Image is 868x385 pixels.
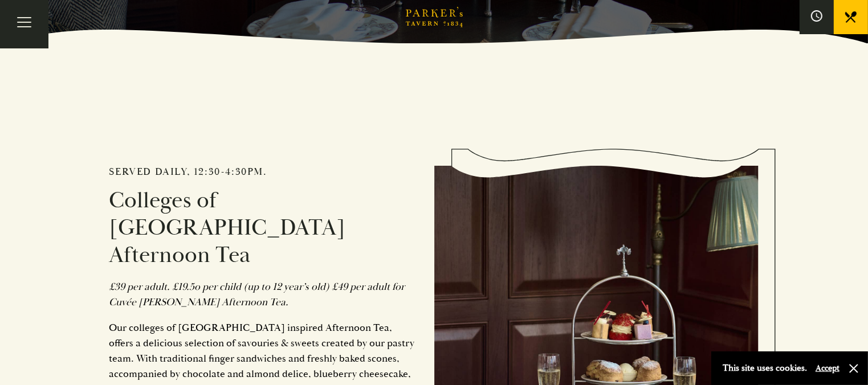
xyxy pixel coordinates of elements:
button: Close and accept [848,363,859,374]
h3: Colleges of [GEOGRAPHIC_DATA] Afternoon Tea [109,187,417,269]
h2: Served daily, 12:30-4:30pm. [109,166,417,178]
p: This site uses cookies. [723,360,807,376]
button: Accept [816,363,840,374]
em: £39 per adult. £19.5o per child (up to 12 year’s old) £49 per adult for Cuvée [PERSON_NAME] After... [109,280,405,309]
